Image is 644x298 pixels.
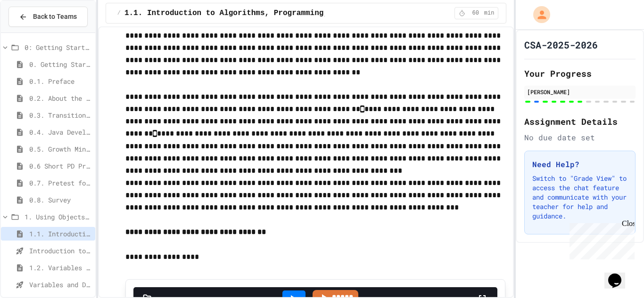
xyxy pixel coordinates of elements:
[604,260,635,289] iframe: chat widget
[29,263,91,273] span: 1.2. Variables and Data Types
[29,246,91,256] span: Introduction to Algorithms, Programming, and Compilers
[29,280,91,290] span: Variables and Data Types - Quiz
[25,42,91,52] span: 0: Getting Started
[524,115,636,128] h2: Assignment Details
[29,110,91,120] span: 0.3. Transitioning from AP CSP to AP CSA
[117,9,121,17] span: /
[484,9,495,17] span: min
[29,178,91,188] span: 0.7. Pretest for the AP CSA Exam
[25,212,91,222] span: 1. Using Objects and Methods
[4,4,65,60] div: Chat with us now!Close
[524,38,598,51] h1: CSA-2025-2026
[29,76,91,86] span: 0.1. Preface
[532,159,627,170] h3: Need Help?
[566,219,635,259] iframe: chat widget
[29,195,91,205] span: 0.8. Survey
[29,127,91,137] span: 0.4. Java Development Environments
[29,59,91,69] span: 0. Getting Started
[532,174,627,221] p: Switch to "Grade View" to access the chat feature and communicate with your teacher for help and ...
[33,12,77,22] span: Back to Teams
[524,67,636,80] h2: Your Progress
[8,7,88,27] button: Back to Teams
[468,9,483,17] span: 60
[29,144,91,154] span: 0.5. Growth Mindset and Pair Programming
[29,93,91,103] span: 0.2. About the AP CSA Exam
[524,132,636,143] div: No due date set
[29,161,91,171] span: 0.6 Short PD Pretest
[527,88,633,96] div: [PERSON_NAME]
[523,4,553,25] div: My Account
[29,229,91,239] span: 1.1. Introduction to Algorithms, Programming, and Compilers
[124,8,392,19] span: 1.1. Introduction to Algorithms, Programming, and Compilers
